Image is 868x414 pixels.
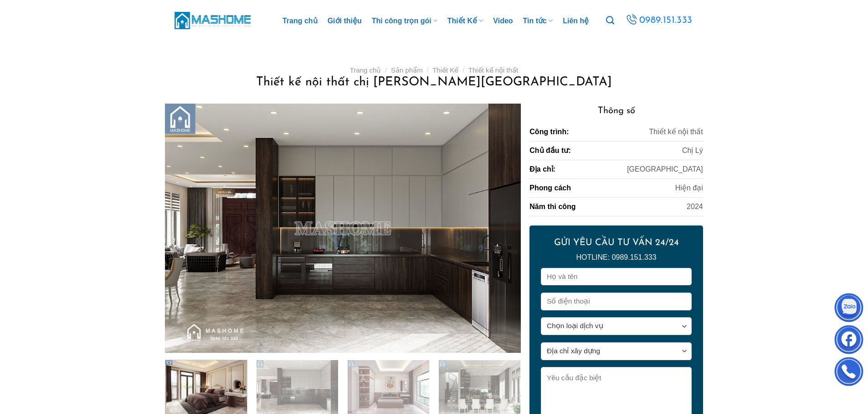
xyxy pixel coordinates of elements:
div: Chị Lý [682,145,703,156]
span: / [385,66,387,74]
img: Zalo [835,295,863,323]
a: Thiết kế nội thất [468,66,518,74]
img: Phone [835,359,863,387]
img: Facebook [835,327,863,355]
div: 2024 [687,201,703,212]
span: / [426,66,428,74]
div: [GEOGRAPHIC_DATA] [627,164,703,175]
span: / [462,66,464,74]
div: Năm thi công [529,201,575,212]
p: Hotline: 0989.151.333 [541,252,691,263]
div: Thiết kế nội thất [649,126,703,137]
div: Phong cách [529,183,571,194]
a: Trang chủ [350,66,381,74]
div: Công trình: [529,126,569,137]
a: Tìm kiếm [606,11,614,30]
input: Họ và tên [541,268,691,286]
div: Địa chỉ: [529,164,555,175]
h3: Thông số [529,104,703,118]
a: Thiết Kế [432,66,458,74]
img: Thiết kế nội thất chị Lý - Hưng Yên 1 [165,104,520,353]
h2: GỬI YÊU CẦU TƯ VẤN 24/24 [541,237,691,249]
div: Hiện đại [675,183,703,194]
h1: Thiết kế nội thất chị [PERSON_NAME][GEOGRAPHIC_DATA] [176,74,692,90]
span: 0989.151.333 [639,13,693,28]
div: Chủ đầu tư: [529,145,570,156]
img: MasHome – Tổng Thầu Thiết Kế Và Xây Nhà Trọn Gói [175,10,252,30]
input: Số điện thoại [541,293,691,310]
a: 0989.151.333 [624,12,694,29]
a: Sản phẩm [391,66,423,74]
